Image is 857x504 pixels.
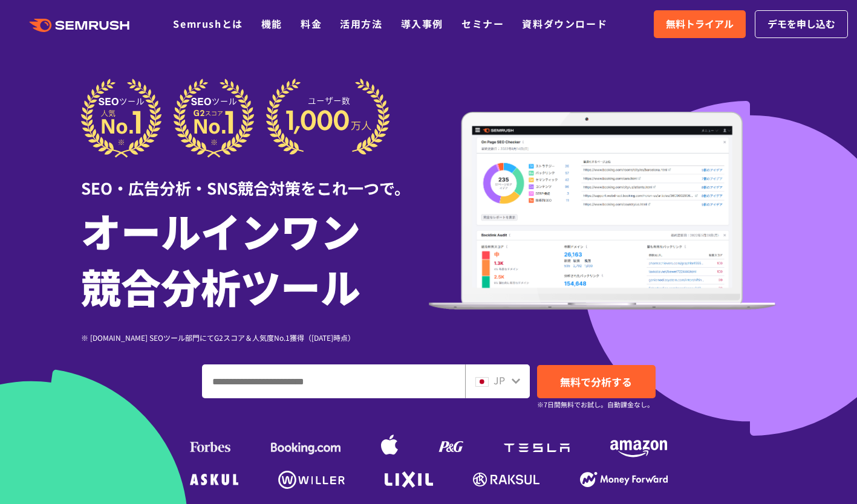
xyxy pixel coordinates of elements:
span: 無料トライアル [666,16,734,32]
a: 無料で分析する [537,365,656,398]
a: 資料ダウンロード [522,16,607,31]
h1: オールインワン 競合分析ツール [81,202,429,314]
div: ※ [DOMAIN_NAME] SEOツール部門にてG2スコア＆人気度No.1獲得（[DATE]時点） [81,332,429,343]
a: セミナー [461,16,504,31]
span: デモを申し込む [767,16,835,32]
a: 無料トライアル [654,10,746,38]
small: ※7日間無料でお試し。自動課金なし。 [537,399,654,410]
a: デモを申し込む [755,10,848,38]
div: SEO・広告分析・SNS競合対策をこれ一つで。 [81,158,429,199]
input: ドメイン、キーワードまたはURLを入力してください [203,365,464,398]
a: 導入事例 [401,16,443,31]
a: 活用方法 [340,16,382,31]
span: JP [494,373,505,387]
a: 機能 [261,16,282,31]
a: Semrushとは [173,16,243,31]
a: 料金 [301,16,322,31]
span: 無料で分析する [560,374,632,389]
